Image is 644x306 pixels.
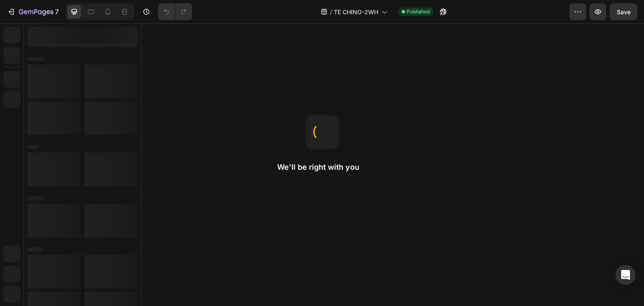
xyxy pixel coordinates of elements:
[277,162,367,172] h2: We'll be right with you
[3,3,62,20] button: 7
[55,7,59,17] p: 7
[330,8,332,16] span: /
[615,265,636,285] div: Open Intercom Messenger
[158,3,192,20] div: Undo/Redo
[407,8,430,16] span: Published
[617,8,631,16] span: Save
[334,8,378,16] span: TE CHINO-2WH
[610,3,637,20] button: Save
